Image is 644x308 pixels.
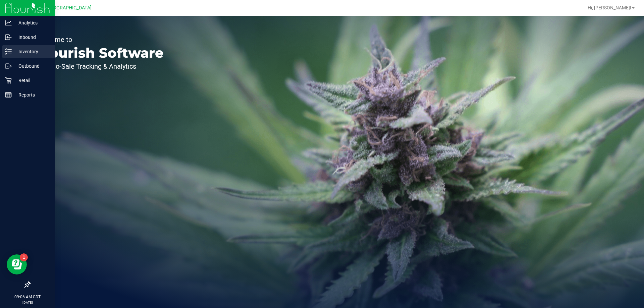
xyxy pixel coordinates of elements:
[12,62,52,70] p: Outbound
[588,5,631,10] span: Hi, [PERSON_NAME]!
[5,91,12,98] inline-svg: Reports
[5,19,12,26] inline-svg: Analytics
[36,46,164,60] p: Flourish Software
[12,76,52,84] p: Retail
[36,36,164,43] p: Welcome to
[46,5,92,11] span: [GEOGRAPHIC_DATA]
[20,253,28,261] iframe: Resource center unread badge
[5,63,12,69] inline-svg: Outbound
[3,294,52,300] p: 09:06 AM CDT
[5,34,12,41] inline-svg: Inbound
[36,63,164,70] p: Seed-to-Sale Tracking & Analytics
[3,300,52,305] p: [DATE]
[12,91,52,99] p: Reports
[12,48,52,56] p: Inventory
[12,19,52,27] p: Analytics
[7,254,27,274] iframe: Resource center
[5,48,12,55] inline-svg: Inventory
[5,77,12,84] inline-svg: Retail
[12,33,52,41] p: Inbound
